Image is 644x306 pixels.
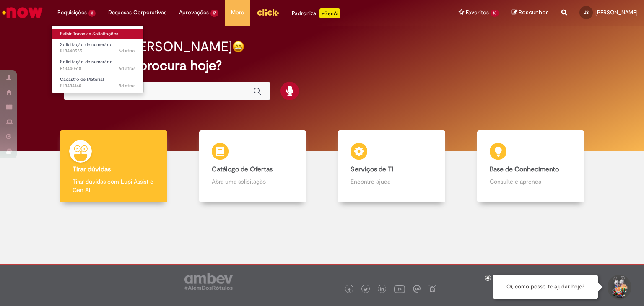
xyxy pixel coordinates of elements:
[466,8,489,17] span: Favoritos
[490,177,572,186] p: Consulte e aprenda
[584,10,589,15] span: JS
[108,8,166,17] span: Despesas Corporativas
[490,165,559,174] b: Base de Conhecimento
[73,165,111,174] b: Tirar dúvidas
[231,8,244,17] span: More
[519,8,549,16] span: Rascunhos
[413,285,421,293] img: logo_footer_workplace.png
[512,9,549,17] a: Rascunhos
[44,130,183,203] a: Tirar dúvidas Tirar dúvidas com Lupi Assist e Gen Ai
[73,177,155,194] p: Tirar dúvidas com Lupi Assist e Gen Ai
[212,177,294,186] p: Abra uma solicitação
[60,41,113,48] span: Solicitação de numerário
[351,165,393,174] b: Serviços de TI
[57,8,87,17] span: Requisições
[322,130,461,203] a: Serviços de TI Encontre ajuda
[364,288,368,292] img: logo_footer_twitter.png
[428,285,436,293] img: logo_footer_naosei.png
[119,48,135,54] time: 22/08/2025 15:42:10
[212,165,273,174] b: Catálogo de Ofertas
[64,58,581,73] h2: O que você procura hoje?
[380,287,384,292] img: logo_footer_linkedin.png
[52,75,144,91] a: Aberto R13434140 : Cadastro de Material
[491,10,499,17] span: 13
[60,48,135,54] span: R13440535
[493,275,598,299] div: Oi, como posso te ajudar hoje?
[60,59,113,65] span: Solicitação de numerário
[179,8,209,17] span: Aprovações
[394,283,405,294] img: logo_footer_youtube.png
[60,65,135,72] span: R13440518
[51,25,144,93] ul: Requisições
[347,288,351,292] img: logo_footer_facebook.png
[595,9,638,16] span: [PERSON_NAME]
[119,48,135,54] span: 6d atrás
[319,8,340,18] p: +GenAi
[119,83,135,89] time: 20/08/2025 19:19:16
[606,275,631,300] button: Iniciar Conversa de Suporte
[64,39,232,54] h2: Boa noite, [PERSON_NAME]
[52,40,144,56] a: Aberto R13440535 : Solicitação de numerário
[52,29,144,39] a: Exibir Todas as Solicitações
[257,6,279,18] img: click_logo_yellow_360x200.png
[60,76,104,83] span: Cadastro de Material
[184,273,233,290] img: logo_footer_ambev_rotulo_gray.png
[119,83,135,89] span: 8d atrás
[52,57,144,73] a: Aberto R13440518 : Solicitação de numerário
[60,83,135,89] span: R13434140
[183,130,322,203] a: Catálogo de Ofertas Abra uma solicitação
[1,4,44,21] img: ServiceNow
[292,8,340,18] div: Padroniza
[351,177,433,186] p: Encontre ajuda
[119,65,135,72] span: 6d atrás
[210,10,219,17] span: 17
[119,65,135,72] time: 22/08/2025 15:39:21
[232,41,244,53] img: happy-face.png
[461,130,600,203] a: Base de Conhecimento Consulte e aprenda
[88,10,96,17] span: 3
